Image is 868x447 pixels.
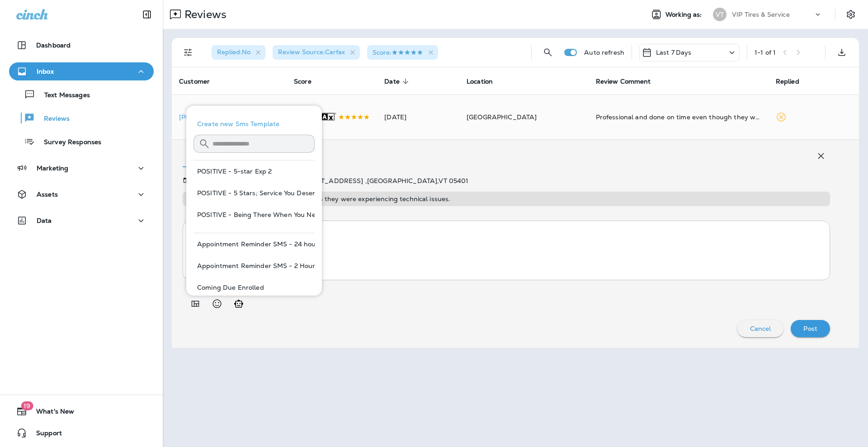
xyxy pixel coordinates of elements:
[294,78,311,85] span: Score
[843,6,859,23] button: Settings
[37,191,58,198] p: Assets
[27,429,62,440] span: Support
[134,5,160,24] button: Collapse Sidebar
[179,78,210,85] span: Customer
[9,424,154,442] button: Support
[9,108,154,127] button: Reviews
[9,159,154,177] button: Marketing
[27,408,74,419] span: What's New
[193,182,315,204] button: POSITIVE - 5 Stars; Service You Deserve
[656,49,692,56] p: Last 7 Days
[9,62,154,80] button: Inbox
[186,195,826,202] p: Professional and done on time even though they were experiencing technical issues.
[467,78,493,85] span: Location
[193,113,315,135] button: Create new Sms Template
[208,295,226,313] button: Select an emoji
[776,78,799,85] span: Replied
[596,77,663,85] span: Review Comment
[35,91,90,100] p: Text Messages
[596,113,761,122] div: Professional and done on time even though they were experiencing technical issues.
[539,43,557,61] button: Search Reviews
[225,177,469,185] span: [GEOGRAPHIC_DATA] - [STREET_ADDRESS] , [GEOGRAPHIC_DATA] , VT 05401
[9,36,154,54] button: Dashboard
[750,325,771,332] p: Cancel
[179,77,222,85] span: Customer
[9,402,154,420] button: 19What's New
[294,77,323,85] span: Score
[367,45,438,60] div: Score:5 Stars
[179,43,197,61] button: Filters
[755,49,776,56] div: 1 - 1 of 1
[37,68,54,75] p: Inbox
[713,8,726,21] div: VT
[35,138,101,147] p: Survey Responses
[183,142,231,175] button: Reply
[732,11,790,18] p: VIP Tires & Service
[193,277,315,298] button: Coming Due Enrolled
[186,295,204,313] button: Add in a premade template
[278,48,345,56] span: Review Source : Carfax
[217,48,250,56] span: Replied : No
[193,160,315,182] button: POSITIVE - 5-star Exp 2
[737,320,784,337] button: Cancel
[193,204,315,226] button: POSITIVE - Being There When You Need Us
[35,115,70,123] p: Reviews
[9,132,154,151] button: Survey Responses
[193,233,315,255] button: Appointment Reminder SMS - 24 hours
[803,325,817,332] p: Post
[833,43,851,61] button: Export as CSV
[596,78,651,85] span: Review Comment
[21,401,33,410] span: 19
[467,77,505,85] span: Location
[584,49,624,56] p: Auto refresh
[36,42,71,49] p: Dashboard
[467,113,537,121] span: [GEOGRAPHIC_DATA]
[377,94,459,139] td: [DATE]
[9,185,154,203] button: Assets
[665,11,704,19] span: Working as:
[179,113,279,121] p: [PERSON_NAME]
[193,255,315,277] button: Appointment Reminder SMS - 2 Hours
[373,48,423,56] span: Score :
[776,77,811,85] span: Replied
[37,165,68,172] p: Marketing
[9,212,154,230] button: Data
[9,85,154,104] button: Text Messages
[384,77,411,85] span: Date
[212,45,265,60] div: Replied:No
[273,45,360,60] div: Review Source:Carfax
[230,295,248,313] button: Generate AI response
[791,320,830,337] button: Post
[179,113,279,121] div: Click to view Customer Drawer
[384,78,400,85] span: Date
[181,8,226,21] p: Reviews
[37,217,52,224] p: Data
